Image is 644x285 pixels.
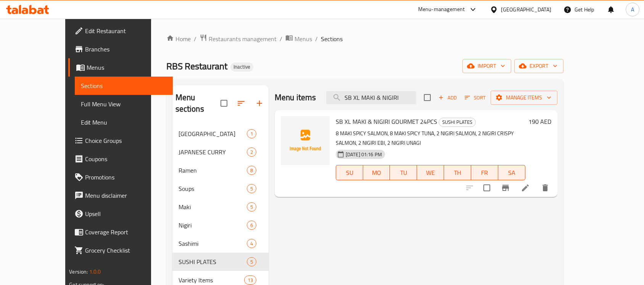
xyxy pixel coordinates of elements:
[285,34,312,44] a: Menus
[179,129,247,138] span: [GEOGRAPHIC_DATA]
[465,93,486,102] span: Sort
[179,257,247,266] span: SUSHI PLATES
[247,166,256,175] div: items
[244,275,256,285] div: items
[200,34,277,44] a: Restaurants management
[390,165,417,180] button: TU
[179,275,244,285] span: Variety Items
[247,257,256,266] div: items
[68,150,173,168] a: Coupons
[68,205,173,223] a: Upsell
[247,149,256,156] span: 2
[85,173,167,182] span: Promotions
[417,165,444,180] button: WE
[81,118,167,127] span: Edit Menu
[172,125,269,143] div: [GEOGRAPHIC_DATA]1
[172,179,269,198] div: Soups5
[85,45,167,54] span: Branches
[501,5,551,14] div: [GEOGRAPHIC_DATA]
[315,34,318,43] li: /
[479,180,495,196] span: Select to update
[469,61,505,71] span: import
[474,167,495,178] span: FR
[81,99,167,109] span: Full Menu View
[85,154,167,163] span: Coupons
[75,113,173,131] a: Edit Menu
[166,34,563,44] nav: breadcrumb
[247,239,256,248] div: items
[85,136,167,145] span: Choice Groups
[230,64,253,70] span: Inactive
[280,34,282,43] li: /
[81,81,167,90] span: Sections
[87,63,167,72] span: Menus
[68,22,173,40] a: Edit Restaurant
[247,185,256,192] span: 5
[172,198,269,216] div: Maki5
[179,184,247,193] span: Soups
[471,165,498,180] button: FR
[363,165,390,180] button: MO
[85,191,167,200] span: Menu disclaimer
[68,40,173,58] a: Branches
[247,222,256,229] span: 6
[326,91,416,104] input: search
[85,26,167,35] span: Edit Restaurant
[245,277,256,284] span: 13
[366,167,387,178] span: MO
[247,240,256,247] span: 4
[247,167,256,174] span: 8
[179,221,247,230] span: Nigiri
[172,216,269,234] div: Nigiri6
[418,5,465,14] div: Menu-management
[393,167,414,178] span: TU
[172,253,269,271] div: SUSHI PLATES5
[435,92,460,104] button: Add
[85,246,167,255] span: Grocery Checklist
[209,34,277,43] span: Restaurants management
[463,92,488,104] button: Sort
[496,179,515,197] button: Branch-specific-item
[68,223,173,241] a: Coverage Report
[439,118,475,126] span: SUSHI PLATES
[247,202,256,211] div: items
[179,239,247,248] span: Sashimi
[175,92,221,115] h2: Menu sections
[172,234,269,253] div: Sashimi4
[247,184,256,193] div: items
[68,168,173,186] a: Promotions
[462,59,511,73] button: import
[321,34,343,43] span: Sections
[179,202,247,211] span: Maki
[247,203,256,211] span: 5
[69,267,88,277] span: Version:
[68,186,173,205] a: Menu disclaimer
[437,93,458,102] span: Add
[275,92,316,103] h2: Menu items
[281,116,330,165] img: SB XL MAKI & NIGIRI GOURMET 24PCS
[68,58,173,77] a: Menus
[179,166,247,175] span: Ramen
[520,61,557,71] span: export
[491,91,557,105] button: Manage items
[336,129,525,148] p: 8 MAKI SPICY SALMON, 8 MAKI SPICY TUNA, 2 NIGIRI SALMON, 2 NIGIRI CRISPY SALMON, 2 NIGIRI EBI, 2 ...
[514,59,563,73] button: export
[528,116,551,127] h6: 190 AED
[343,151,385,158] span: [DATE] 01:16 PM
[447,167,468,178] span: TH
[536,179,554,197] button: delete
[166,34,191,43] a: Home
[194,34,196,43] li: /
[336,165,363,180] button: SU
[295,34,312,43] span: Menus
[501,167,522,178] span: SA
[216,95,232,111] span: Select all sections
[89,267,101,277] span: 1.0.0
[439,118,476,127] div: SUSHI PLATES
[172,161,269,179] div: Ramen8
[247,130,256,138] span: 1
[521,183,530,192] a: Edit menu item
